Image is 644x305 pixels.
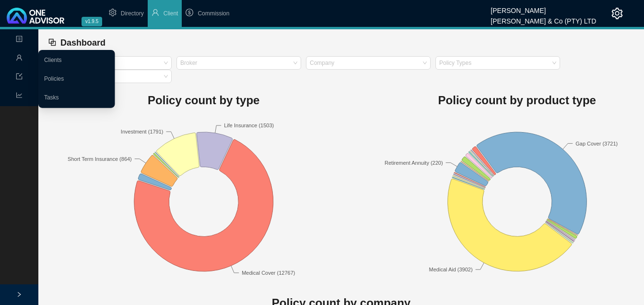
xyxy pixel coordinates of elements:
span: user [152,9,159,16]
span: line-chart [16,88,23,105]
span: user [16,50,23,67]
text: Short Term Insurance (864) [68,156,132,162]
div: [PERSON_NAME] [491,2,596,13]
text: Investment (1791) [121,129,164,134]
a: Clients [44,57,62,63]
span: dollar [186,9,193,16]
text: Life Insurance (1503) [224,122,274,128]
a: Policies [44,75,64,82]
span: right [16,292,22,297]
span: setting [109,9,117,16]
span: block [48,38,57,47]
span: import [16,69,23,86]
h1: Policy count by type [47,91,361,110]
text: Medical Aid (3902) [429,267,472,273]
text: Medical Cover (12767) [242,270,295,276]
div: [PERSON_NAME] & Co (PTY) LTD [491,13,596,24]
span: Commission [198,10,229,17]
span: setting [611,8,623,19]
text: Gap Cover (3721) [575,141,618,146]
span: Client [164,10,178,17]
span: profile [16,32,23,49]
span: Dashboard [60,38,105,48]
a: Tasks [44,94,59,101]
span: v1.9.5 [82,17,102,26]
text: Retirement Annuity (220) [385,160,443,166]
span: Directory [121,10,144,17]
img: 2df55531c6924b55f21c4cf5d4484680-logo-light.svg [7,8,64,24]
